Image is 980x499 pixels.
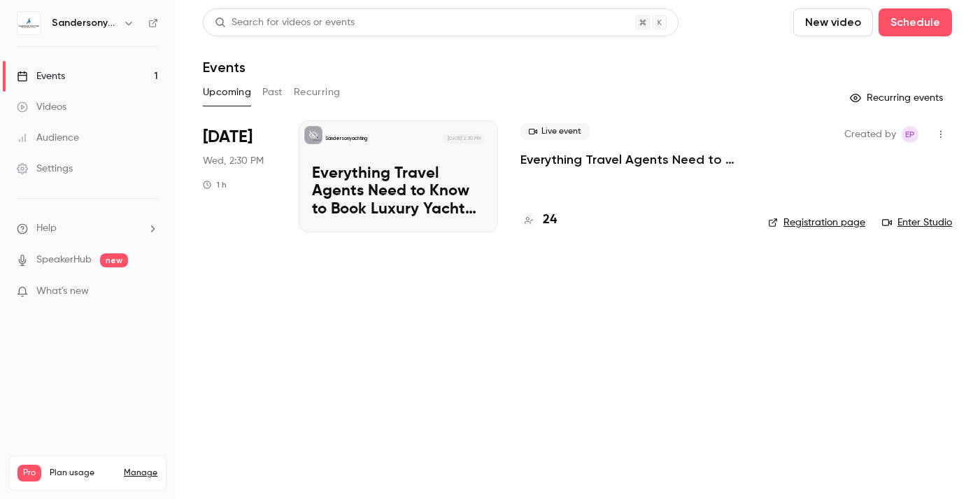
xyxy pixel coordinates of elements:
[203,59,246,76] h1: Events
[262,81,283,104] button: Past
[52,16,118,30] h6: Sandersonyachting
[882,216,952,230] a: Enter Studio
[215,15,355,30] div: Search for videos or events
[17,100,66,114] div: Videos
[17,162,73,176] div: Settings
[36,253,92,267] a: SpeakerHub
[17,465,41,482] span: Pro
[520,123,590,140] span: Live event
[36,221,57,236] span: Help
[879,8,952,36] button: Schedule
[844,126,896,143] span: Created by
[299,120,498,232] a: Everything Travel Agents Need to Know to Book Luxury Yacht Charters with ConfidenceSandersonyacht...
[17,131,79,145] div: Audience
[325,135,367,142] p: Sandersonyachting
[312,165,485,219] p: Everything Travel Agents Need to Know to Book Luxury Yacht Charters with Confidence
[543,211,557,230] h4: 24
[520,151,746,168] a: Everything Travel Agents Need to Know to Book Luxury Yacht Charters with Confidence
[203,126,253,148] span: [DATE]
[17,221,158,236] li: help-dropdown-opener
[203,120,276,232] div: Sep 24 Wed, 2:30 PM (America/New York)
[203,154,264,168] span: Wed, 2:30 PM
[36,284,89,299] span: What's new
[443,134,484,143] span: [DATE] 2:30 PM
[902,126,918,143] span: erin pavane
[50,468,115,479] span: Plan usage
[100,253,128,267] span: new
[294,81,341,104] button: Recurring
[203,179,227,190] div: 1 h
[520,211,557,230] a: 24
[905,126,915,143] span: ep
[768,216,865,230] a: Registration page
[17,69,65,83] div: Events
[203,81,251,104] button: Upcoming
[844,87,952,109] button: Recurring events
[793,8,873,36] button: New video
[17,12,40,34] img: Sandersonyachting
[124,468,157,479] a: Manage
